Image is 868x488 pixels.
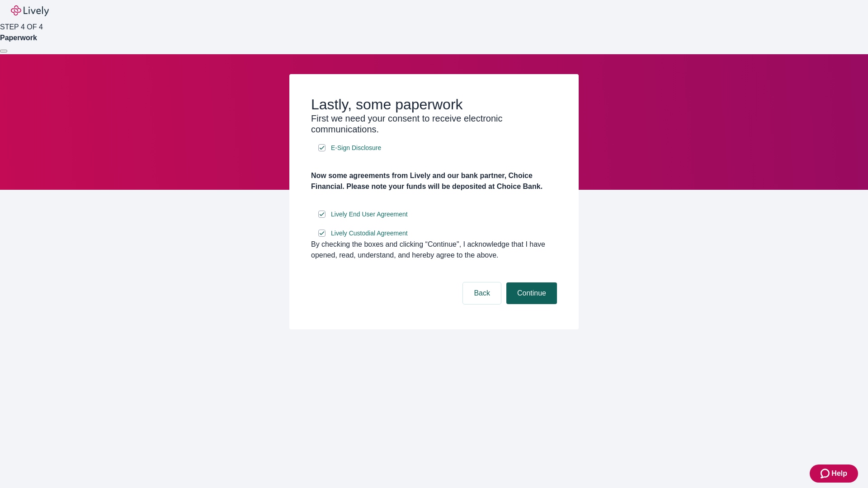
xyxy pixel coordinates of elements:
h3: First we need your consent to receive electronic communications. [311,113,557,135]
button: Continue [506,282,557,304]
span: E-Sign Disclosure [331,143,381,153]
h2: Lastly, some paperwork [311,96,557,113]
button: Back [463,282,501,304]
a: e-sign disclosure document [329,142,383,154]
button: Zendesk support iconHelp [810,465,858,483]
a: e-sign disclosure document [329,228,410,239]
h4: Now some agreements from Lively and our bank partner, Choice Financial. Please note your funds wi... [311,170,557,192]
div: By checking the boxes and clicking “Continue", I acknowledge that I have opened, read, understand... [311,239,557,261]
span: Lively End User Agreement [331,210,408,219]
span: Help [831,468,847,479]
span: Lively Custodial Agreement [331,229,408,238]
a: e-sign disclosure document [329,209,410,220]
svg: Zendesk support icon [821,468,831,479]
img: Lively [11,5,49,16]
